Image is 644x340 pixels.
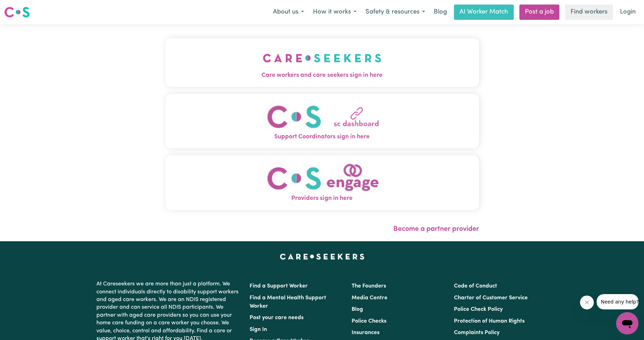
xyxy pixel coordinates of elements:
[597,294,638,309] iframe: Message from company
[165,132,479,141] span: Support Coordinators sign in here
[352,283,386,289] a: The Founders
[454,330,500,335] a: Complaints Policy
[165,155,479,210] button: Providers sign in here
[352,307,363,312] a: Blog
[352,318,386,324] a: Police Checks
[565,5,613,20] a: Find workers
[454,318,525,324] a: Protection of Human Rights
[352,330,379,335] a: Insurances
[4,4,30,20] a: Careseekers logo
[616,312,638,334] iframe: Button to launch messaging window
[580,296,594,309] iframe: Close message
[268,5,308,19] button: About us
[393,226,479,233] a: Become a partner provider
[519,5,559,20] a: Post a job
[250,327,267,332] a: Sign In
[454,5,514,20] a: AI Worker Match
[165,71,479,80] span: Care workers and care seekers sign in here
[250,295,326,309] a: Find a Mental Health Support Worker
[454,307,503,312] a: Police Check Policy
[352,295,387,301] a: Media Centre
[280,254,364,259] a: Careseekers home page
[4,6,30,18] img: Careseekers logo
[430,5,451,20] a: Blog
[361,5,430,19] button: Safety & resources
[4,5,42,10] span: Need any help?
[250,283,308,289] a: Find a Support Worker
[454,295,528,301] a: Charter of Customer Service
[308,5,361,19] button: How it works
[165,194,479,203] span: Providers sign in here
[616,5,640,20] a: Login
[165,94,479,148] button: Support Coordinators sign in here
[454,283,497,289] a: Code of Conduct
[250,315,304,321] a: Post your care needs
[165,38,479,87] button: Care workers and care seekers sign in here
